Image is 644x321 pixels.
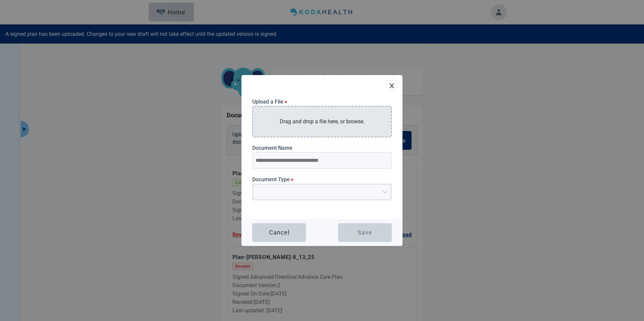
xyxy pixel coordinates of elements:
[269,229,289,236] div: Cancel
[388,82,395,89] span: close
[338,223,392,242] button: Save
[358,229,372,236] div: Save
[252,145,392,151] label: Document Name
[252,223,306,242] button: Cancel
[252,176,392,183] label: Document Type
[280,117,365,126] p: Drag and drop a file here, or browse.
[386,80,397,91] button: close
[252,99,392,105] label: Upload a File
[252,106,392,137] div: Drag and drop a file here, or browse.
